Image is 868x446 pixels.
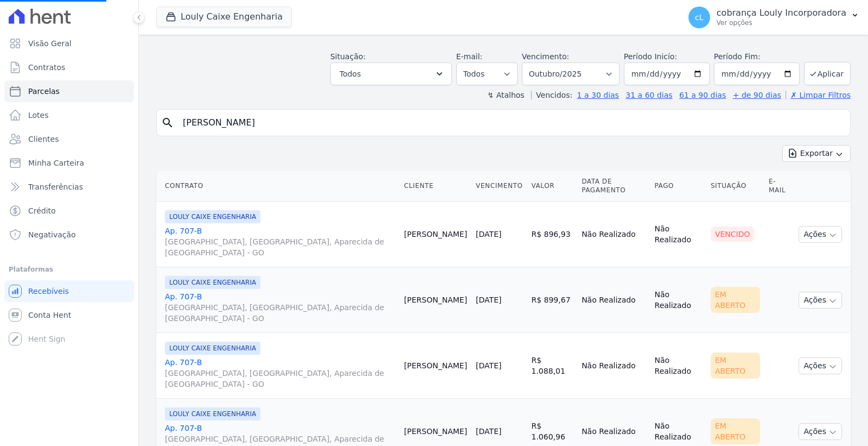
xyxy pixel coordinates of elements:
button: Aplicar [804,62,851,85]
div: Plataformas [9,263,130,276]
a: [DATE] [476,427,501,436]
label: ↯ Atalhos [487,91,524,99]
span: Clientes [28,134,59,145]
a: Conta Hent [4,304,134,326]
button: Ações [799,292,842,309]
a: Ap. 707-B[GEOGRAPHIC_DATA], [GEOGRAPHIC_DATA], Aparecida de [GEOGRAPHIC_DATA] - GO [165,291,395,324]
th: Pago [650,171,706,202]
div: Em Aberto [711,418,760,444]
span: Recebíveis [28,286,69,297]
span: Lotes [28,110,49,121]
a: 61 a 90 dias [679,91,726,99]
span: LOULY CAIXE ENGENHARIA [165,276,260,289]
span: [GEOGRAPHIC_DATA], [GEOGRAPHIC_DATA], Aparecida de [GEOGRAPHIC_DATA] - GO [165,368,395,390]
span: Conta Hent [28,310,71,321]
td: [PERSON_NAME] [400,202,471,267]
span: cL [695,14,704,21]
button: Todos [330,62,452,85]
label: Situação: [330,52,366,61]
td: Não Realizado [577,333,650,399]
label: Período Fim: [714,51,800,62]
span: Transferências [28,181,83,192]
th: Valor [527,171,577,202]
button: Ações [799,423,842,440]
td: Não Realizado [650,202,706,267]
i: search [161,116,174,129]
a: [DATE] [476,296,501,304]
div: Em Aberto [711,287,760,313]
a: [DATE] [476,361,501,370]
td: R$ 896,93 [527,202,577,267]
td: Não Realizado [650,333,706,399]
td: [PERSON_NAME] [400,333,471,399]
th: E-mail [764,171,794,202]
a: Transferências [4,176,134,198]
a: [DATE] [476,230,501,238]
span: Minha Carteira [28,158,84,168]
th: Contrato [156,171,400,202]
a: Recebíveis [4,280,134,302]
a: Crédito [4,200,134,222]
span: Contratos [28,62,65,73]
a: Contratos [4,56,134,78]
p: cobrança Louly Incorporadora [717,8,846,18]
button: Ações [799,226,842,243]
label: E-mail: [456,52,483,61]
td: [PERSON_NAME] [400,267,471,333]
span: Crédito [28,205,56,216]
span: [GEOGRAPHIC_DATA], [GEOGRAPHIC_DATA], Aparecida de [GEOGRAPHIC_DATA] - GO [165,236,395,258]
td: R$ 899,67 [527,267,577,333]
a: Lotes [4,104,134,126]
label: Vencidos: [531,91,572,99]
span: Visão Geral [28,38,72,49]
span: Negativação [28,229,76,240]
th: Data de Pagamento [577,171,650,202]
button: cL cobrança Louly Incorporadora Ver opções [680,2,868,33]
span: LOULY CAIXE ENGENHARIA [165,210,260,223]
a: ✗ Limpar Filtros [786,91,851,99]
td: Não Realizado [650,267,706,333]
a: Negativação [4,224,134,246]
td: R$ 1.088,01 [527,333,577,399]
a: + de 90 dias [733,91,781,99]
a: Clientes [4,128,134,150]
td: Não Realizado [577,202,650,267]
p: Ver opções [717,18,846,27]
span: Todos [340,67,361,80]
a: 31 a 60 dias [626,91,672,99]
th: Vencimento [471,171,527,202]
div: Vencido [711,227,755,242]
input: Buscar por nome do lote ou do cliente [176,112,846,134]
button: Ações [799,357,842,374]
span: LOULY CAIXE ENGENHARIA [165,407,260,420]
span: [GEOGRAPHIC_DATA], [GEOGRAPHIC_DATA], Aparecida de [GEOGRAPHIC_DATA] - GO [165,302,395,324]
a: Ap. 707-B[GEOGRAPHIC_DATA], [GEOGRAPHIC_DATA], Aparecida de [GEOGRAPHIC_DATA] - GO [165,357,395,390]
td: Não Realizado [577,267,650,333]
a: Parcelas [4,80,134,102]
button: Louly Caixe Engenharia [156,7,292,27]
span: LOULY CAIXE ENGENHARIA [165,342,260,355]
span: Parcelas [28,86,60,97]
div: Em Aberto [711,353,760,379]
label: Vencimento: [522,52,569,61]
button: Exportar [782,145,851,162]
a: Ap. 707-B[GEOGRAPHIC_DATA], [GEOGRAPHIC_DATA], Aparecida de [GEOGRAPHIC_DATA] - GO [165,225,395,258]
a: Visão Geral [4,33,134,54]
a: Minha Carteira [4,152,134,174]
th: Situação [706,171,764,202]
a: 1 a 30 dias [577,91,619,99]
label: Período Inicío: [624,52,677,61]
th: Cliente [400,171,471,202]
